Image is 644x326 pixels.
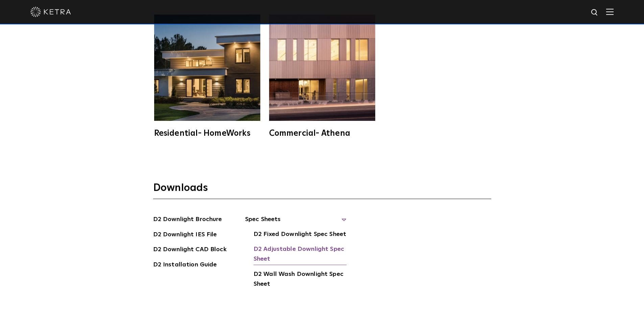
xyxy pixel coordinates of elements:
img: search icon [591,8,599,17]
a: D2 Downlight IES File [153,230,217,241]
a: D2 Installation Guide [153,260,217,271]
a: Residential- HomeWorks [153,15,261,137]
div: Residential- HomeWorks [154,129,260,137]
img: Hamburger%20Nav.svg [606,8,614,15]
img: athena-square [269,15,375,121]
a: Commercial- Athena [268,15,376,137]
img: ketra-logo-2019-white [30,7,71,17]
a: D2 Downlight Brochure [153,215,222,225]
span: Spec Sheets [245,215,347,230]
h3: Downloads [153,181,491,199]
a: D2 Wall Wash Downlight Spec Sheet [254,269,347,290]
a: D2 Fixed Downlight Spec Sheet [254,230,346,240]
a: D2 Adjustable Downlight Spec Sheet [254,244,347,265]
div: Commercial- Athena [269,129,375,137]
a: D2 Downlight CAD Block [153,245,226,256]
img: homeworks_hero [154,15,260,121]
